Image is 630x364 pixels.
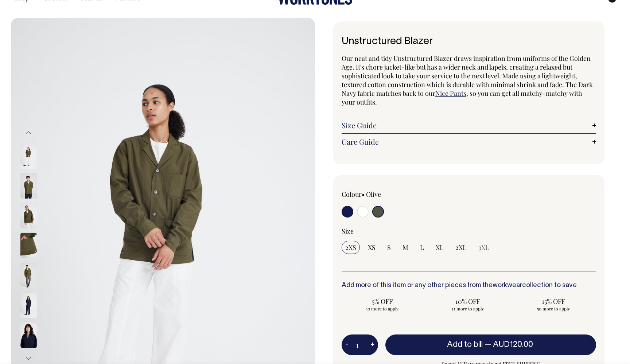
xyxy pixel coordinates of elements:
input: XL [432,241,447,254]
a: Size Guide [342,121,596,130]
h6: Add more of this item or any other pieces from the collection to save [342,282,596,289]
input: 2XL [452,241,470,254]
input: S [384,241,394,254]
span: 10 more to apply [345,306,419,312]
img: olive [20,233,37,258]
input: 2XS [342,241,360,254]
span: 3XL [478,243,489,252]
h1: Unstructured Blazer [342,36,596,47]
a: workwear [493,282,522,289]
span: AUD120.00 [493,341,533,348]
input: 15% OFF 50 more to apply [513,295,594,314]
a: Care Guide [342,137,596,146]
span: M [402,243,408,252]
a: Nice Pants [435,89,466,98]
input: L [416,241,428,254]
img: olive [20,173,37,199]
input: M [399,241,412,254]
span: 25 more to apply [431,306,505,312]
span: 2XS [345,243,356,252]
img: dark-navy [20,322,37,348]
span: , so you can get all matchy-matchy with your outfits. [342,89,582,106]
span: Our neat and tidy Unstructured Blazer draws inspiration from uniforms of the Golden Age. It's cho... [342,54,593,98]
img: olive [20,143,37,169]
input: 5% OFF 10 more to apply [342,295,423,314]
input: 10% OFF 25 more to apply [427,295,509,314]
button: + [367,338,378,352]
span: 10% OFF [431,297,505,306]
button: - [342,338,352,352]
img: olive [20,263,37,288]
span: • [362,190,365,199]
span: 50 more to apply [516,306,590,312]
img: olive [20,203,37,228]
input: 3XL [475,241,493,254]
div: Colour [342,190,443,199]
span: S [387,243,391,252]
button: Previous [23,125,34,141]
span: 2XL [455,243,467,252]
span: — [485,341,535,348]
span: 15% OFF [516,297,590,306]
label: Olive [366,190,381,199]
div: Size [342,227,596,235]
span: XS [368,243,376,252]
span: XL [436,243,444,252]
img: dark-navy [20,293,37,318]
span: Add to bill [447,341,483,348]
span: 5% OFF [345,297,419,306]
input: XS [364,241,379,254]
button: Add to bill —AUD120.00 [385,334,596,355]
span: L [420,243,424,252]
